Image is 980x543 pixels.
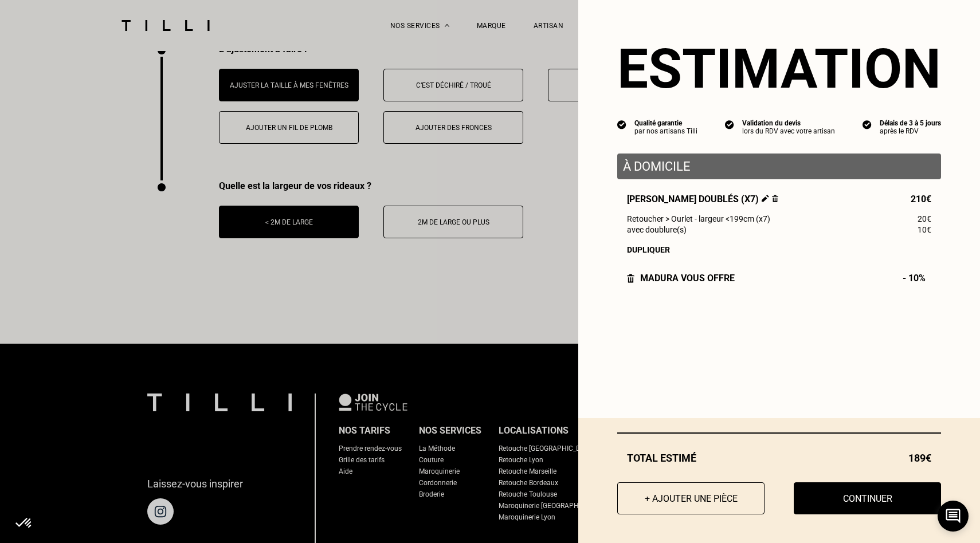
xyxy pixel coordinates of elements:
button: Continuer [794,482,941,514]
span: Retoucher > Ourlet - largeur <199cm (x7) [627,214,770,223]
div: Madura vous offre [627,273,735,284]
span: 210€ [911,194,931,204]
div: Validation du devis [742,119,835,127]
div: Dupliquer [627,245,931,254]
img: Éditer [762,195,769,202]
span: [PERSON_NAME] doublés (x7) [627,194,778,204]
div: par nos artisans Tilli [634,127,697,135]
span: avec doublure(s) [627,225,687,234]
div: Qualité garantie [634,119,697,127]
span: 20€ [918,214,931,223]
img: icon list info [725,119,734,129]
span: - 10% [903,273,931,284]
section: Estimation [617,37,941,101]
span: 10€ [918,225,931,234]
img: icon list info [863,119,872,129]
div: lors du RDV avec votre artisan [742,127,835,135]
div: Délais de 3 à 5 jours [880,119,941,127]
button: + Ajouter une pièce [617,482,765,514]
div: après le RDV [880,127,941,135]
img: icon list info [617,119,626,129]
p: À domicile [623,159,935,174]
span: 189€ [908,452,931,464]
div: Total estimé [617,452,941,464]
img: Supprimer [772,195,778,202]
